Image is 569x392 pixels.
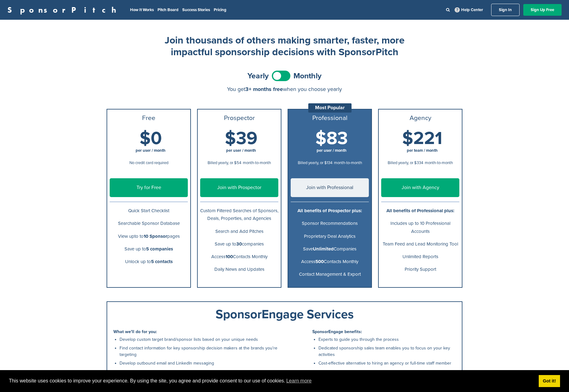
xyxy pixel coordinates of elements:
[243,160,271,165] span: month-to-month
[247,72,269,80] span: Yearly
[225,254,233,259] b: 100
[136,148,166,153] span: per user / month
[318,345,456,358] li: Dedicated sponsorship sales team enables you to focus on your key activities
[539,375,560,387] a: dismiss cookie message
[381,253,459,261] p: Unlimited Reports
[161,35,408,58] h2: Join thousands of others making smarter, faster, more impactful sponsorship decisions with Sponso...
[113,329,157,334] b: What we'll do for you:
[291,220,369,227] p: Sponsor Recommendations
[200,178,278,197] a: Join with Prospector
[285,376,313,386] a: learn more about cookies
[407,148,438,153] span: per team / month
[146,246,173,252] b: 5 companies
[110,178,188,197] a: Try for Free
[523,4,562,16] a: Sign Up Free
[293,72,322,80] span: Monthly
[200,266,278,273] p: Daily News and Updates
[226,148,256,153] span: per user / month
[200,228,278,235] p: Search and Add Pitches
[120,360,281,366] li: Develop outbound email and LinkedIn messaging
[200,114,278,122] h3: Prospector
[236,241,242,247] b: 30
[381,266,459,273] p: Priority Support
[120,345,281,358] li: Find contact information for key sponsorship decision makers at the brands you're targeting
[315,128,348,149] span: $83
[381,114,459,122] h3: Agency
[113,308,456,320] div: SponsorEngage Services
[130,7,154,12] a: How It Works
[110,114,188,122] h3: Free
[245,86,283,93] span: 3+ months free
[225,128,257,149] span: $39
[140,128,162,149] span: $0
[110,245,188,253] p: Save up to
[151,259,173,264] b: 5 contacts
[386,208,454,213] b: All benefits of Professional plus:
[318,336,456,343] li: Experts to guide you through the process
[308,103,352,113] div: Most Popular
[200,207,278,222] p: Custom Filtered Searches of Sponsors, Deals, Properties, and Agencies
[208,160,241,165] span: Billed yearly, or $54
[381,240,459,248] p: Team Feed and Lead Monitoring Tool
[291,258,369,266] p: Access Contacts Monthly
[291,114,369,122] h3: Professional
[297,208,362,213] b: All benefits of Prospector plus:
[110,233,188,240] p: View upto to pages
[334,160,362,165] span: month-to-month
[381,220,459,235] p: Includes up to 10 Professional Accounts
[214,7,226,12] a: Pricing
[318,360,456,366] li: Cost-effective alternative to hiring an agency or full-time staff member
[291,233,369,240] p: Proprietary Deal Analytics
[291,178,369,197] a: Join with Professional
[120,369,281,375] li: Assist with creating pitch decks, pricing, and agreements
[110,220,188,227] p: Searchable Sponsor Database
[453,6,484,14] a: Help Center
[182,7,210,12] a: Success Stories
[312,329,362,334] b: SponsorEngage benefits:
[315,259,324,264] b: 500
[144,233,167,239] b: 10 Sponsor
[110,207,188,215] p: Quick Start Checklist
[388,160,423,165] span: Billed yearly, or $334
[313,246,334,252] b: Unlimited
[491,4,520,16] a: Sign In
[402,128,442,149] span: $221
[381,178,459,197] a: Join with Agency
[7,6,120,14] a: SponsorPitch
[291,245,369,253] p: Save Companies
[200,240,278,248] p: Save up to companies
[158,7,179,12] a: Pitch Board
[110,258,188,266] p: Unlock up to
[200,253,278,261] p: Access Contacts Monthly
[317,148,347,153] span: per user / month
[298,160,332,165] span: Billed yearly, or $134
[107,86,462,92] div: You get when you choose yearly
[9,376,534,386] span: This website uses cookies to improve your experience. By using the site, you agree and provide co...
[129,160,168,165] span: No credit card required
[120,336,281,343] li: Develop custom target brand/sponsor lists based on your unique needs
[425,160,453,165] span: month-to-month
[291,270,369,278] p: Contact Management & Export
